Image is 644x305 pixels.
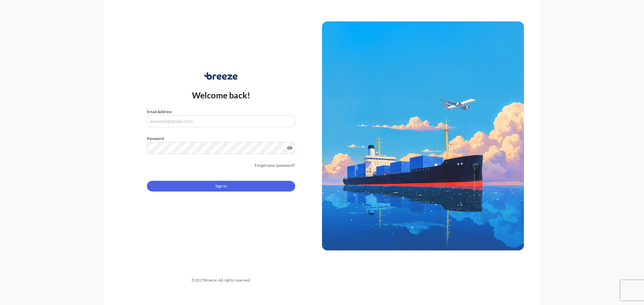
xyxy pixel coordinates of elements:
img: Ship illustration [322,21,524,250]
a: Forgot your password? [255,162,295,169]
label: Email Address [147,108,172,115]
button: Show password [287,145,292,151]
input: example@gmail.com [147,115,295,127]
div: © 2025 Breeze. All rights reserved. [120,277,322,284]
p: Welcome back! [192,90,251,100]
button: Sign In [147,181,295,192]
span: Sign In [215,183,227,189]
label: Password [147,135,295,142]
